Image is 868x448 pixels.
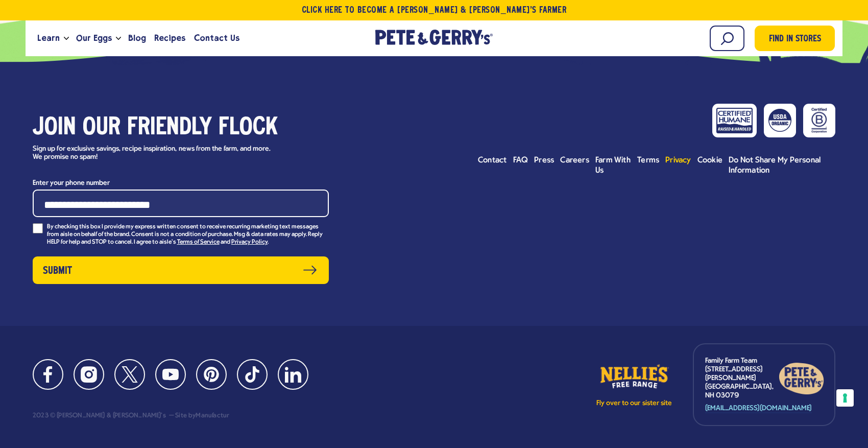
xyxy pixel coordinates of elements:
[177,239,220,246] a: Terms of Service
[33,256,329,284] button: Submit
[665,156,691,164] span: Privacy
[33,412,166,419] div: 2023 © [PERSON_NAME] & [PERSON_NAME]'s
[560,156,589,164] span: Careers
[769,33,821,46] span: Find in Stores
[595,155,631,176] a: Farm With Us
[231,239,268,246] a: Privacy Policy
[64,37,69,40] button: Open the dropdown menu for Learn
[755,26,835,51] a: Find in Stores
[637,155,659,166] a: Terms
[194,32,239,44] span: Contact Us
[47,223,329,246] p: By checking this box I provide my express written consent to receive recurring marketing text mes...
[729,155,835,176] a: Do Not Share My Personal Information
[72,25,116,52] a: Our Eggs
[596,400,672,407] p: Fly over to our sister site
[478,155,507,166] a: Contact
[33,145,280,162] p: Sign up for exclusive savings, recipe inspiration, news from the farm, and more. We promise no spam!
[33,177,329,190] label: Enter your phone number
[154,32,185,44] span: Recipes
[665,155,691,166] a: Privacy
[697,156,722,164] span: Cookie
[116,37,121,40] button: Open the dropdown menu for Our Eggs
[167,412,229,419] div: Site by
[33,25,64,52] a: Learn
[128,32,146,44] span: Blog
[697,155,722,166] a: Cookie
[33,114,329,143] h3: Join our friendly flock
[76,32,112,44] span: Our Eggs
[705,357,779,400] p: Family Farm Team [STREET_ADDRESS][PERSON_NAME] [GEOGRAPHIC_DATA], NH 03079
[710,26,744,51] input: Search
[124,25,150,52] a: Blog
[478,156,507,164] span: Contact
[196,412,229,419] a: Manufactur
[513,156,528,164] span: FAQ
[595,156,631,175] span: Farm With Us
[560,155,589,166] a: Careers
[150,25,189,52] a: Recipes
[637,156,659,164] span: Terms
[836,389,854,407] button: Your consent preferences for tracking technologies
[37,32,60,44] span: Learn
[534,155,554,166] a: Press
[596,362,672,407] a: Fly over to our sister site
[729,156,821,175] span: Do Not Share My Personal Information
[534,156,554,164] span: Press
[190,25,244,52] a: Contact Us
[33,223,43,233] input: By checking this box I provide my express written consent to receive recurring marketing text mes...
[478,155,835,176] ul: Footer menu
[705,405,812,413] a: [EMAIL_ADDRESS][DOMAIN_NAME]
[513,155,528,166] a: FAQ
